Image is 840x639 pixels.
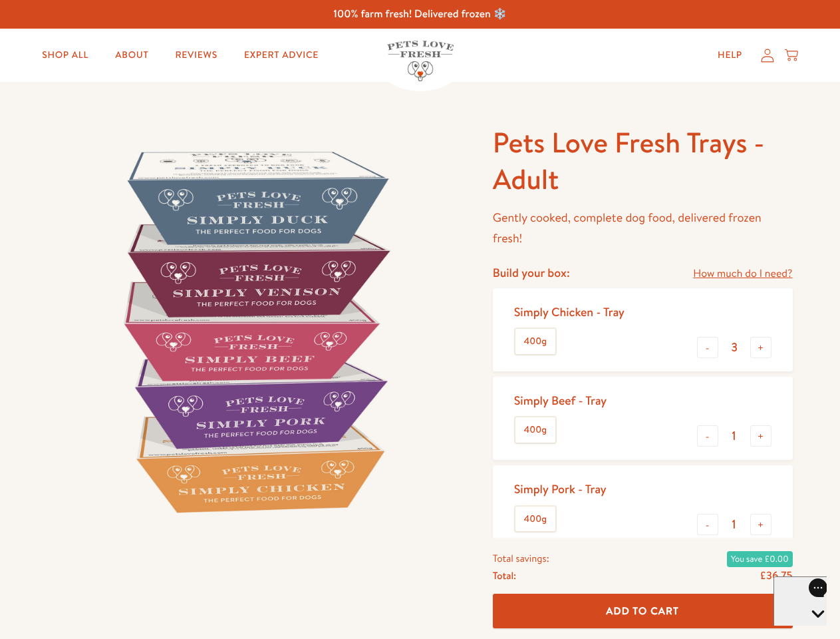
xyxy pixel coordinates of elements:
[515,329,555,354] label: 400g
[750,337,771,358] button: +
[493,208,793,248] p: Gently cooked, complete dog food, delivered frozen fresh!
[514,304,625,319] div: Simply Chicken - Tray
[493,265,570,280] h4: Build your box:
[493,124,793,197] h1: Pets Love Fresh Trays - Adult
[727,551,793,567] span: You save £0.00
[493,550,549,567] span: Total savings:
[697,337,718,358] button: -
[387,41,454,81] img: Pets Love Fresh
[104,42,159,69] a: About
[31,42,99,69] a: Shop All
[493,594,793,629] button: Add To Cart
[707,42,753,69] a: Help
[48,124,461,538] img: Pets Love Fresh Trays - Adult
[693,265,792,283] a: How much do I need?
[514,481,607,497] div: Simply Pork - Tray
[773,576,827,626] iframe: Gorgias live chat messenger
[164,42,227,69] a: Reviews
[233,42,329,69] a: Expert Advice
[750,425,771,447] button: +
[515,417,555,443] label: 400g
[750,514,771,535] button: +
[493,567,516,584] span: Total:
[760,568,792,583] span: £36.75
[515,507,555,532] label: 400g
[514,393,607,408] div: Simply Beef - Tray
[697,425,718,447] button: -
[697,514,718,535] button: -
[606,604,679,618] span: Add To Cart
